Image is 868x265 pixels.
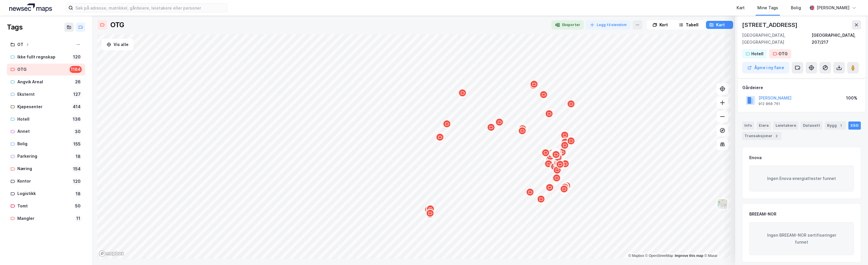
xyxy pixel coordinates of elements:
[774,133,779,139] div: 2
[458,89,467,97] div: Map marker
[17,215,73,222] div: Mangler
[749,165,854,192] div: Ingen Enova energiattester funnet
[530,80,538,88] div: Map marker
[426,204,434,213] div: Map marker
[558,148,566,156] div: Map marker
[704,254,718,258] a: Maxar
[839,237,868,265] div: Kontrollprogram for chat
[551,150,560,159] div: Map marker
[757,4,778,11] div: Mine Tags
[494,118,503,127] div: Map marker
[544,157,553,166] div: Map marker
[426,205,435,213] div: Map marker
[545,154,554,162] div: Map marker
[17,140,70,148] div: Bolig
[7,175,85,187] a: Kontor120
[495,118,504,126] div: Map marker
[7,188,85,200] a: Logistikk18
[17,165,70,172] div: Næring
[74,203,82,209] div: 50
[17,41,23,48] div: OT
[518,126,526,135] div: Map marker
[686,21,698,28] div: Tabell
[645,254,673,258] a: OpenStreetMap
[518,124,527,132] div: Map marker
[553,166,562,174] div: Map marker
[539,90,548,99] div: Map marker
[846,95,857,102] div: 100%
[518,126,527,135] div: Map marker
[560,136,569,145] div: Map marker
[7,89,85,100] a: Eksternt127
[70,66,82,73] div: 1164
[825,122,846,130] div: Bygg
[551,149,560,158] div: Map marker
[551,149,559,158] div: Map marker
[560,137,568,145] div: Map marker
[742,132,782,140] div: Transaksjoner
[561,137,570,146] div: Map marker
[537,195,545,203] div: Map marker
[74,78,82,85] div: 26
[749,154,762,161] div: Enova
[550,163,558,172] div: Map marker
[424,205,433,214] div: Map marker
[7,150,85,162] a: Parkering18
[556,148,565,157] div: Map marker
[659,21,668,28] div: Kort
[742,62,789,73] button: Åpne i ny fane
[675,254,703,258] a: Improve this map
[518,126,527,135] div: Map marker
[7,64,85,76] a: OTG1164
[558,148,566,157] div: Map marker
[838,123,844,128] div: 1
[561,159,570,168] div: Map marker
[518,124,527,133] div: Map marker
[560,130,569,139] div: Map marker
[74,128,82,135] div: 30
[72,165,82,172] div: 154
[17,203,72,210] div: Tomt
[567,137,575,145] div: Map marker
[848,122,861,130] div: ESG
[102,39,133,50] button: Vis alle
[72,141,82,148] div: 155
[17,91,70,98] div: Eksternt
[443,119,451,128] div: Map marker
[99,250,124,257] a: Mapbox homepage
[749,211,776,218] div: BREEAM-NOR
[551,149,560,157] div: Map marker
[560,183,569,191] div: Map marker
[526,188,534,196] div: Map marker
[552,150,560,159] div: Map marker
[7,101,85,113] a: Kjøpesenter414
[7,213,85,224] a: Mangler11
[778,50,788,57] div: OTG
[7,126,85,137] a: Annet30
[551,150,560,159] div: Map marker
[562,181,571,190] div: Map marker
[425,205,433,214] div: Map marker
[559,147,567,156] div: Map marker
[717,198,728,209] img: Z
[7,163,85,175] a: Næring154
[541,148,550,157] div: Map marker
[7,138,85,150] a: Bolig155
[742,84,861,91] div: Gårdeiere
[72,103,82,110] div: 414
[529,81,538,90] div: Map marker
[426,209,434,218] div: Map marker
[742,20,799,30] div: [STREET_ADDRESS]
[72,54,82,60] div: 120
[553,159,562,168] div: Map marker
[751,50,763,57] div: Hotell
[545,154,554,162] div: Map marker
[7,200,85,212] a: Tomt50
[551,149,560,158] div: Map marker
[75,190,82,197] div: 18
[75,215,82,222] div: 11
[519,124,527,133] div: Map marker
[550,162,559,171] div: Map marker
